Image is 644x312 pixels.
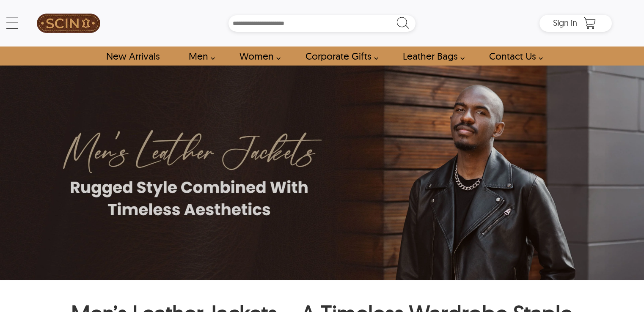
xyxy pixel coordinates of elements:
[96,47,169,66] a: Shop New Arrivals
[581,17,598,30] a: Shopping Cart
[32,4,105,42] a: SCIN
[230,47,285,66] a: Shop Women Leather Jackets
[393,47,469,66] a: Shop Leather Bags
[553,17,577,28] span: Sign in
[179,47,220,66] a: shop men's leather jackets
[296,47,383,66] a: Shop Leather Corporate Gifts
[553,20,577,27] a: Sign in
[479,47,548,66] a: contact-us
[37,4,100,42] img: SCIN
